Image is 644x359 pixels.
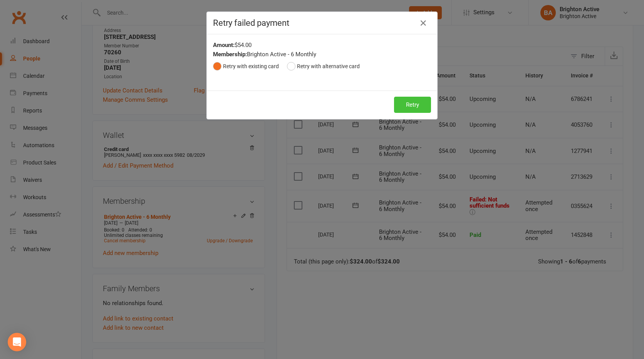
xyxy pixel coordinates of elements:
button: Retry with existing card [213,59,279,74]
div: Open Intercom Messenger [8,333,26,351]
button: Retry with alternative card [287,59,360,74]
button: Close [417,17,429,29]
div: Brighton Active - 6 Monthly [213,50,431,59]
div: $54.00 [213,40,431,50]
button: Retry [394,97,431,113]
strong: Amount: [213,42,235,49]
strong: Membership: [213,51,247,58]
h4: Retry failed payment [213,18,431,28]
